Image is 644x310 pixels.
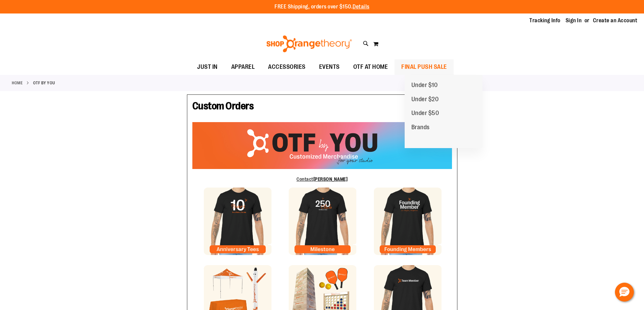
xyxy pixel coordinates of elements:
[33,80,55,86] strong: OTF By You
[192,122,452,169] img: OTF Custom Orders
[312,59,347,75] a: EVENTS
[411,82,438,90] span: Under $10
[529,17,560,24] a: Tracking Info
[289,188,356,255] img: Milestone Tile
[405,106,446,120] a: Under $50
[411,96,439,104] span: Under $20
[411,110,439,118] span: Under $50
[12,80,23,86] a: Home
[353,4,369,10] a: Details
[313,176,348,182] b: [PERSON_NAME]
[265,35,353,52] img: Shop Orangetheory
[395,59,454,75] a: FINAL PUSH SALE
[275,3,369,11] p: FREE Shipping, orders over $150.
[353,59,388,75] span: OTF AT HOME
[566,17,582,24] a: Sign In
[405,78,445,92] a: Under $10
[319,59,340,75] span: EVENTS
[405,120,436,135] a: Brands
[296,176,348,182] a: Contact[PERSON_NAME]
[593,17,638,24] a: Create an Account
[190,59,224,75] a: JUST IN
[347,59,395,75] a: OTF AT HOME
[231,59,255,75] span: APPAREL
[224,59,262,75] a: APPAREL
[268,59,306,75] span: ACCESSORIES
[204,188,271,255] img: Anniversary Tile
[405,92,446,107] a: Under $20
[374,188,442,255] img: Founding Member Tile
[197,59,218,75] span: JUST IN
[405,75,482,148] ul: FINAL PUSH SALE
[615,283,634,302] button: Hello, have a question? Let’s chat.
[261,59,312,75] a: ACCESSORIES
[411,124,430,132] span: Brands
[192,100,452,115] h1: Custom Orders
[401,59,447,75] span: FINAL PUSH SALE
